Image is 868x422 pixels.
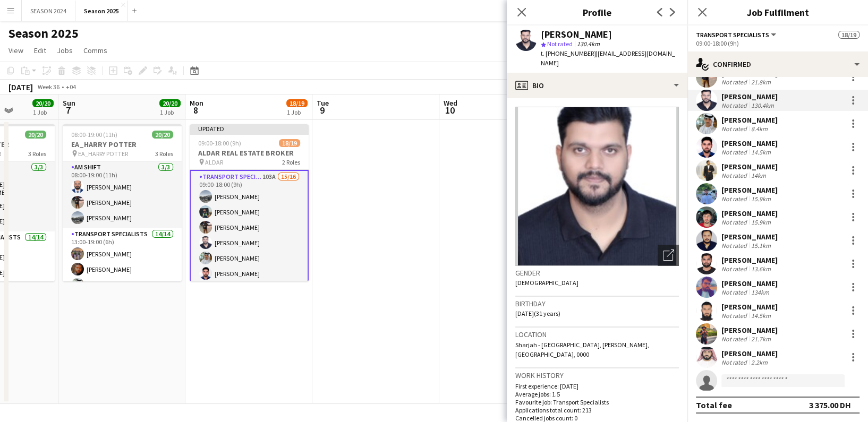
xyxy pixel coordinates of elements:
[63,98,75,108] span: Sun
[63,140,182,149] h3: EA_HARRY POTTER
[188,104,203,116] span: 8
[25,131,46,139] span: 20/20
[721,265,749,273] div: Not rated
[63,124,182,281] app-job-card: 08:00-19:00 (11h)20/20EA_HARRY POTTER EA_HARRY POTTER3 RolesAM SHIFT3/308:00-19:00 (11h)[PERSON_N...
[721,255,778,265] div: [PERSON_NAME]
[61,104,75,116] span: 7
[8,82,33,92] div: [DATE]
[541,30,612,39] div: [PERSON_NAME]
[66,83,76,91] div: +04
[63,161,182,228] app-card-role: AM SHIFT3/308:00-19:00 (11h)[PERSON_NAME][PERSON_NAME][PERSON_NAME]
[721,302,778,312] div: [PERSON_NAME]
[721,78,749,86] div: Not rated
[83,46,107,55] span: Comms
[721,218,749,226] div: Not rated
[28,150,46,158] span: 3 Roles
[749,148,773,156] div: 14.5km
[159,99,181,107] span: 20/20
[160,108,180,116] div: 1 Job
[721,335,749,343] div: Not rated
[8,46,23,55] span: View
[696,400,732,410] div: Total fee
[749,125,770,133] div: 8.4km
[286,99,308,107] span: 18/19
[287,108,307,116] div: 1 Job
[838,31,860,39] span: 18/19
[190,148,309,158] h3: ALDAR REAL ESTATE BROKER
[721,162,778,171] div: [PERSON_NAME]
[696,31,778,39] button: Transport Specialists
[721,171,749,179] div: Not rated
[749,358,770,366] div: 2.2km
[205,158,223,166] span: ALDAR
[721,279,778,288] div: [PERSON_NAME]
[721,232,778,242] div: [PERSON_NAME]
[749,312,773,320] div: 14.5km
[190,124,309,281] app-job-card: Updated09:00-18:00 (9h)18/19ALDAR REAL ESTATE BROKER ALDAR2 RolesTransport Specialists103A15/1609...
[749,195,773,203] div: 15.9km
[515,390,679,398] p: Average jobs: 1.5
[721,349,778,358] div: [PERSON_NAME]
[696,31,769,39] span: Transport Specialists
[541,49,596,57] span: t. [PHONE_NUMBER]
[22,1,75,21] button: SEASON 2024
[515,371,679,380] h3: Work history
[515,309,560,317] span: [DATE] (31 years)
[57,46,73,55] span: Jobs
[8,25,79,41] h1: Season 2025
[721,185,778,195] div: [PERSON_NAME]
[507,5,687,19] h3: Profile
[152,131,173,139] span: 20/20
[687,5,868,19] h3: Job Fulfilment
[444,98,457,108] span: Wed
[721,101,749,109] div: Not rated
[515,268,679,278] h3: Gender
[315,104,329,116] span: 9
[749,171,768,179] div: 14km
[721,209,778,218] div: [PERSON_NAME]
[71,131,117,139] span: 08:00-19:00 (11h)
[515,279,578,287] span: [DEMOGRAPHIC_DATA]
[515,330,679,339] h3: Location
[282,158,300,166] span: 2 Roles
[721,312,749,320] div: Not rated
[4,44,28,57] a: View
[749,335,773,343] div: 21.7km
[749,265,773,273] div: 13.6km
[721,139,778,148] div: [PERSON_NAME]
[721,242,749,249] div: Not rated
[541,49,675,67] span: | [EMAIL_ADDRESS][DOMAIN_NAME]
[78,150,128,158] span: EA_HARRY POTTER
[721,288,749,296] div: Not rated
[721,115,778,125] div: [PERSON_NAME]
[721,125,749,133] div: Not rated
[721,325,778,335] div: [PERSON_NAME]
[575,40,602,48] span: 130.4km
[749,242,773,249] div: 15.1km
[721,148,749,156] div: Not rated
[515,398,679,406] p: Favourite job: Transport Specialists
[721,195,749,203] div: Not rated
[75,1,128,21] button: Season 2025
[515,341,649,358] span: Sharjah - [GEOGRAPHIC_DATA], [PERSON_NAME], [GEOGRAPHIC_DATA], 0000
[30,44,50,57] a: Edit
[53,44,77,57] a: Jobs
[749,288,771,296] div: 134km
[35,83,62,91] span: Week 36
[190,98,203,108] span: Mon
[696,39,860,47] div: 09:00-18:00 (9h)
[515,414,679,422] p: Cancelled jobs count: 0
[442,104,457,116] span: 10
[33,108,53,116] div: 1 Job
[34,46,46,55] span: Edit
[749,218,773,226] div: 15.9km
[507,73,687,98] div: Bio
[721,358,749,366] div: Not rated
[658,245,679,266] div: Open photos pop-in
[198,139,241,147] span: 09:00-18:00 (9h)
[749,101,776,109] div: 130.4km
[515,107,679,266] img: Crew avatar or photo
[749,78,773,86] div: 21.8km
[279,139,300,147] span: 18/19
